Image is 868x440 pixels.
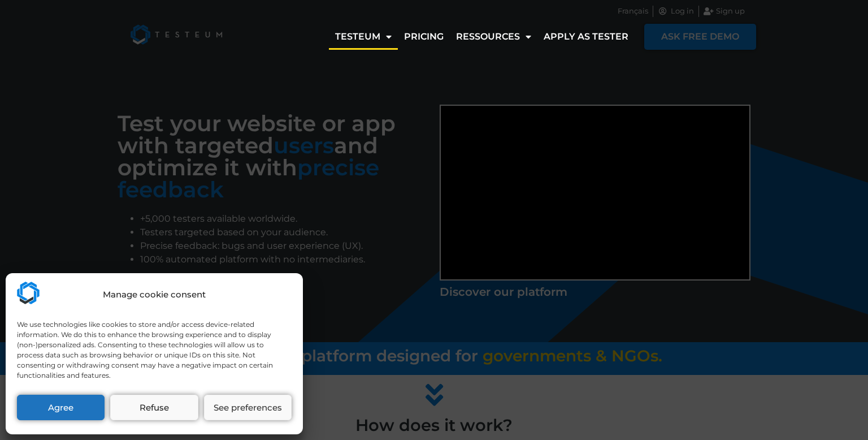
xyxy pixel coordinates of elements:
button: Refuse [110,395,198,420]
a: Testeum [329,24,398,50]
a: Ressources [450,24,537,50]
a: Pricing [398,24,450,50]
button: See preferences [204,395,292,420]
div: Manage cookie consent [103,288,206,301]
img: Testeum.com - Application crowdtesting platform [17,282,40,304]
nav: Menu [329,24,635,50]
button: Agree [17,395,105,420]
a: Apply as tester [537,24,635,50]
div: We use technologies like cookies to store and/or access device-related information. We do this to... [17,320,290,381]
